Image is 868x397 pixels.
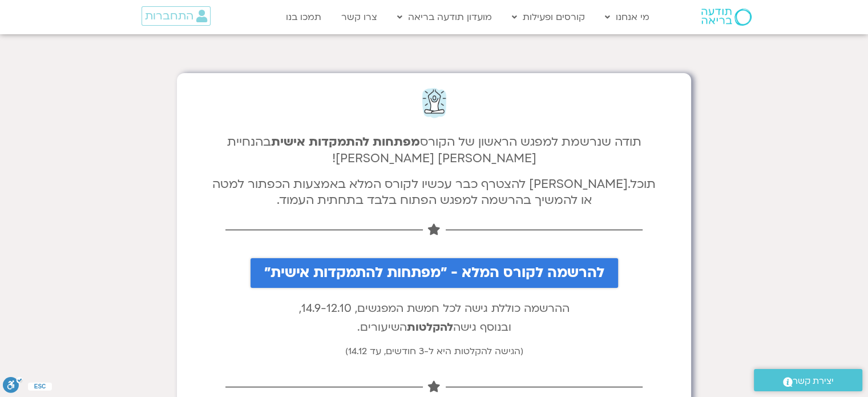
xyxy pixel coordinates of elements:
p: ההרשמה כוללת גישה לכל חמשת המפגשים, 14.9-12.10, ובנוסף גישה השיעורים. [188,299,680,337]
a: להרשמה לקורס המלא - "מפתחות להתמקדות אישית" [251,258,618,288]
h6: (הגישה להקלטות היא ל-3 חודשים, עד 14.12) [188,346,680,358]
span: יצירת קשר [793,374,834,389]
a: תמכו בנו [280,6,327,28]
img: תודעה בריאה [701,9,752,26]
a: מי אנחנו [599,6,655,28]
h4: תוכל.[PERSON_NAME] להצטרף כבר עכשיו לקורס המלא באמצעות הכפתור למטה או להמשיך בהרשמה למפגש הפתוח ב... [188,177,680,210]
a: צרו קשר [336,6,383,28]
a: יצירת קשר [754,369,862,391]
span: התחברות [145,10,193,22]
a: התחברות [142,6,211,26]
span: להרשמה לקורס המלא - "מפתחות להתמקדות אישית" [264,265,604,281]
strong: מפתחות להתמקדות אישית [271,134,420,150]
a: קורסים ופעילות [506,6,591,28]
h4: תודה שנרשמת למפגש הראשון של הקורס בהנחיית [PERSON_NAME] [PERSON_NAME]! [188,134,680,167]
strong: ל [447,320,453,335]
b: הקלטות [407,320,447,335]
a: מועדון תודעה בריאה [391,6,498,28]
